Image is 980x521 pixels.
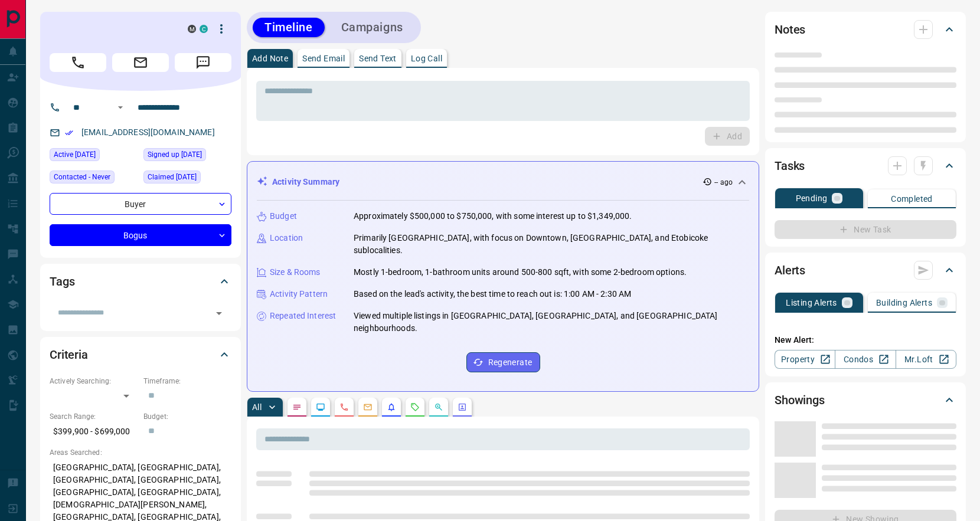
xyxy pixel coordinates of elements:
p: Activity Pattern [270,288,328,300]
svg: Lead Browsing Activity [316,402,325,412]
p: Viewed multiple listings in [GEOGRAPHIC_DATA], [GEOGRAPHIC_DATA], and [GEOGRAPHIC_DATA] neighbour... [354,310,749,335]
a: [EMAIL_ADDRESS][DOMAIN_NAME] [81,127,215,137]
div: mrloft.ca [188,25,196,33]
p: Repeated Interest [270,310,336,322]
p: Budget [270,210,297,222]
p: Building Alerts [876,299,932,307]
span: Active [DATE] [54,149,96,160]
p: Completed [891,195,933,203]
h2: Tasks [775,156,805,175]
div: Showings [775,386,956,414]
div: Criteria [50,340,231,369]
p: Primarily [GEOGRAPHIC_DATA], with focus on Downtown, [GEOGRAPHIC_DATA], and Etobicoke sublocalities. [354,232,749,257]
button: Open [211,305,227,322]
div: Activity Summary-- ago [257,171,749,193]
svg: Agent Actions [458,402,467,412]
p: New Alert: [775,334,956,346]
p: Listing Alerts [786,299,837,307]
span: Message [175,53,231,72]
svg: Notes [292,402,302,412]
div: Tags [50,267,231,296]
p: Location [270,232,303,244]
p: Budget: [143,411,231,422]
h2: Tags [50,272,74,291]
span: Email [112,53,169,72]
span: Claimed [DATE] [148,171,197,183]
p: Mostly 1-bedroom, 1-bathroom units around 500-800 sqft, with some 2-bedroom options. [354,266,687,278]
svg: Emails [363,402,373,412]
p: Based on the lead's activity, the best time to reach out is: 1:00 AM - 2:30 AM [354,288,631,300]
p: Areas Searched: [50,447,231,458]
button: Campaigns [329,18,415,37]
p: Actively Searching: [50,376,138,386]
div: Buyer [50,193,231,215]
button: Regenerate [466,352,540,372]
svg: Listing Alerts [387,402,396,412]
h2: Notes [775,20,805,39]
p: $399,900 - $699,000 [50,422,138,441]
div: Mon Sep 22 2025 [50,148,138,165]
svg: Calls [339,402,349,412]
a: Mr.Loft [896,350,956,369]
span: Contacted - Never [54,171,110,183]
div: Tue Aug 26 2025 [143,171,231,187]
button: Timeline [253,18,325,37]
p: Search Range: [50,411,138,422]
button: Open [113,100,128,114]
p: Approximately $500,000 to $750,000, with some interest up to $1,349,000. [354,210,632,222]
p: Size & Rooms [270,266,321,278]
a: Condos [835,350,896,369]
svg: Opportunities [434,402,443,412]
p: Timeframe: [143,376,231,386]
div: Bogus [50,224,231,246]
p: All [252,403,262,411]
h2: Alerts [775,261,805,280]
span: Call [50,53,106,72]
svg: Email Verified [65,129,73,137]
h2: Criteria [50,345,88,364]
p: Activity Summary [272,176,339,188]
div: condos.ca [200,25,208,33]
div: Sun Jan 13 2019 [143,148,231,165]
div: Tasks [775,152,956,180]
svg: Requests [410,402,420,412]
p: Log Call [411,54,442,63]
p: Pending [796,194,828,202]
p: Send Email [302,54,345,63]
p: -- ago [714,177,733,188]
div: Notes [775,15,956,44]
p: Send Text [359,54,397,63]
span: Signed up [DATE] [148,149,202,160]
div: Alerts [775,256,956,284]
a: Property [775,350,835,369]
p: Add Note [252,54,288,63]
h2: Showings [775,391,825,409]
